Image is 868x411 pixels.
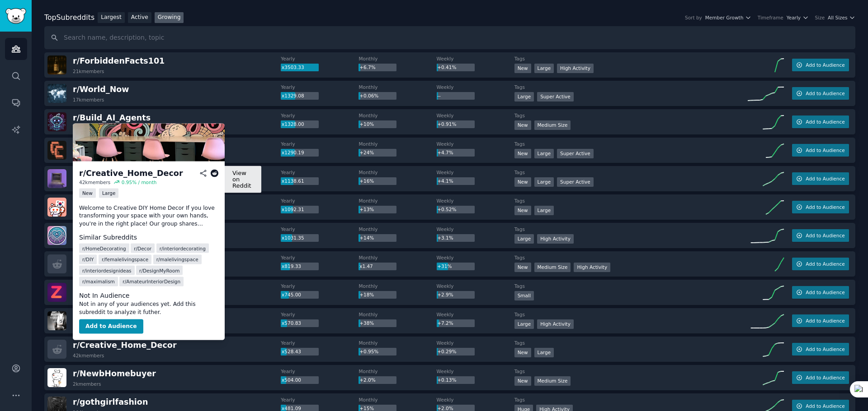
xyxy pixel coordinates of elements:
dt: Weekly [437,368,514,374]
dt: Weekly [437,283,514,289]
img: ClaudeCode [47,141,66,160]
dt: Tags [514,340,748,346]
dt: Weekly [437,169,514,175]
span: r/ AmateurInteriorDesign [123,278,180,285]
span: Add to Audience [806,403,844,409]
dt: Yearly [281,226,359,232]
img: zepto [47,283,66,302]
dt: Tags [514,198,748,204]
span: x504.00 [282,377,301,383]
div: High Activity [557,64,594,73]
span: Add to Audience [806,374,844,381]
span: Add to Audience [806,119,844,125]
div: High Activity [537,319,574,329]
div: Super Active [557,149,594,158]
dt: Tags [514,169,748,175]
dt: Monthly [359,283,436,289]
div: Large [534,348,554,357]
div: New [514,149,531,158]
dt: Weekly [437,84,514,90]
div: New [514,263,531,272]
dt: Weekly [437,226,514,232]
span: x528.43 [282,349,301,354]
button: Add to Audience [792,343,849,356]
img: MyBoyfriendIsAI [47,226,66,245]
span: +3.1% [437,235,453,240]
dt: Monthly [359,226,436,232]
button: Member Growth [705,14,751,21]
span: +0.13% [437,377,456,383]
span: +38% [359,320,374,326]
div: Medium Size [534,376,571,386]
img: World_Now [47,84,66,103]
dt: Monthly [359,84,436,90]
img: NewbHomebuyer [47,368,66,387]
div: New [514,120,531,130]
dt: Tags [514,226,748,232]
div: New [514,177,531,187]
span: x1031.35 [282,235,304,240]
dt: Monthly [359,141,436,147]
div: 42k members [79,179,110,185]
span: +10% [359,121,374,127]
span: r/ Decor [134,245,151,251]
button: Add to Audience [792,371,849,384]
div: New [79,188,96,198]
dt: Tags [514,254,748,261]
div: Large [534,206,554,215]
dt: Yearly [281,169,359,175]
dt: Yearly [281,141,359,147]
dt: Tags [514,141,748,147]
dt: Weekly [437,397,514,403]
div: New [514,376,531,386]
dt: Monthly [359,55,436,62]
span: r/ NewbHomebuyer [73,369,156,378]
dt: Tags [514,112,748,119]
dt: Yearly [281,254,359,261]
dt: Yearly [281,112,359,119]
div: Large [534,64,554,73]
div: Timeframe [758,14,783,21]
span: +0.29% [437,349,456,354]
dt: Tags [514,397,748,403]
img: GummySearch logo [5,8,26,24]
dt: Weekly [437,340,514,346]
button: Add to Audience [792,229,849,242]
img: Build_AI_Agents [47,112,66,131]
a: Active [128,12,151,23]
span: +0.91% [437,121,456,127]
div: Size [815,14,825,21]
img: RemoteWorkers [47,311,66,330]
span: Add to Audience [806,62,844,68]
dt: Yearly [281,397,359,403]
button: Add to Audience [792,258,849,270]
dt: Monthly [359,254,436,261]
span: +0.06% [359,93,378,98]
div: Large [514,234,534,244]
span: x3503.33 [282,65,304,70]
span: +24% [359,150,374,155]
span: +2.9% [437,292,453,297]
div: New [514,64,531,73]
span: +2.0% [437,406,453,411]
span: r/ malelivingspace [156,256,198,263]
span: r/ World_Now [73,85,129,94]
div: Sort by [685,14,702,21]
button: All Sizes [828,14,855,21]
div: Small [514,291,534,300]
span: r/ gothgirlfashion [73,397,148,406]
span: +7.2% [437,320,453,326]
div: Large [99,188,119,198]
img: Home decorating ideas and advices [73,124,225,162]
dt: Monthly [359,340,436,346]
span: x1092.31 [282,207,304,212]
button: Add to Audience [792,201,849,213]
dt: Monthly [359,169,436,175]
span: All Sizes [828,14,847,21]
a: Largest [98,12,125,23]
span: +0.52% [437,207,456,212]
dt: Tags [514,55,748,62]
div: High Activity [537,234,574,244]
span: +15% [359,406,374,411]
dt: Weekly [437,254,514,261]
